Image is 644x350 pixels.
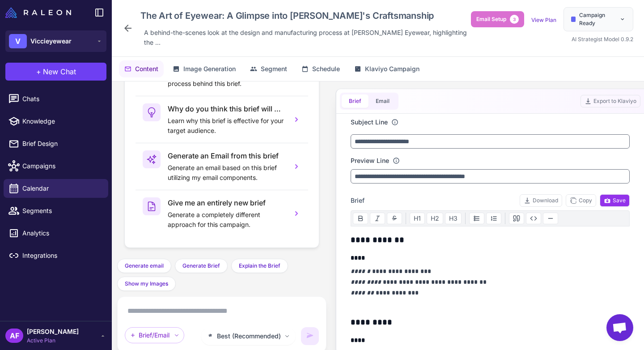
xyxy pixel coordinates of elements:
h3: Generate an Email from this brief [168,150,285,161]
span: Analytics [22,228,101,238]
button: Download [520,194,562,207]
p: Generate a completely different approach for this campaign. [168,210,285,230]
span: Save [604,196,626,205]
label: Subject Line [351,117,388,127]
button: Segment [245,60,292,77]
a: Segments [4,201,108,220]
span: Show my Images [125,280,168,288]
div: Click to edit campaign name [137,7,471,24]
label: Preview Line [351,156,389,166]
img: Raleon Logo [5,7,71,18]
span: Email Setup [476,15,506,23]
span: Integrations [22,251,101,260]
span: Brief Design [22,139,101,149]
span: [PERSON_NAME] [27,327,79,337]
button: Brief [342,94,369,108]
span: A behind-the-scenes look at the design and manufacturing process at [PERSON_NAME] Eyewear, highli... [144,28,467,47]
span: Segment [261,64,287,74]
span: Content [135,64,158,74]
button: Show my Images [117,277,176,291]
button: Save [600,194,630,207]
span: New Chat [43,66,76,77]
span: Campaign Ready [579,11,616,27]
div: Click to edit description [140,26,471,49]
button: H2 [427,213,443,224]
div: Open chat [606,314,633,341]
span: Segments [22,206,101,216]
span: + [36,66,41,77]
a: Raleon Logo [5,7,75,18]
span: Explain the Brief [239,262,280,270]
button: Email Setup3 [471,11,524,27]
button: Export to Klaviyo [580,95,640,107]
a: Brief Design [4,134,108,153]
h3: Give me an entirely new brief [168,197,285,208]
a: Calendar [4,179,108,198]
a: View Plan [531,17,556,23]
div: Brief/Email [125,327,184,343]
button: Image Generation [167,60,241,77]
button: Schedule [296,60,345,77]
div: V [9,34,27,48]
span: Calendar [22,184,101,193]
span: 3 [510,15,519,24]
div: AF [5,329,23,343]
button: Generate Brief [175,259,228,273]
button: Best (Recommended) [201,327,296,345]
span: Generate email [125,262,164,270]
span: Knowledge [22,116,101,126]
a: Campaigns [4,157,108,175]
span: Klaviyo Campaign [365,64,419,74]
a: Chats [4,90,108,108]
span: Brief [351,196,364,205]
button: H3 [445,213,462,224]
span: Image Generation [183,64,236,74]
span: Active Plan [27,337,79,345]
h3: Why do you think this brief will work [168,103,285,114]
p: Generate an email based on this brief utilizing my email components. [168,163,285,183]
span: Copy [570,196,592,205]
a: Analytics [4,224,108,243]
span: Chats [22,94,101,104]
button: Email [369,94,397,108]
span: Best (Recommended) [217,331,281,341]
span: Generate Brief [182,262,220,270]
a: Knowledge [4,112,108,131]
span: Viccieyewear [30,36,72,46]
span: Campaigns [22,161,101,171]
button: Explain the Brief [231,259,288,273]
span: AI Strategist Model 0.9.2 [572,36,633,43]
button: Klaviyo Campaign [349,60,425,77]
button: H1 [410,213,425,224]
p: Learn why this brief is effective for your target audience. [168,116,285,136]
a: Integrations [4,246,108,265]
button: Content [119,60,164,77]
button: +New Chat [5,63,106,81]
span: Schedule [312,64,340,74]
button: Generate email [117,259,171,273]
button: VViccieyewear [5,30,106,52]
button: Copy [566,194,596,207]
